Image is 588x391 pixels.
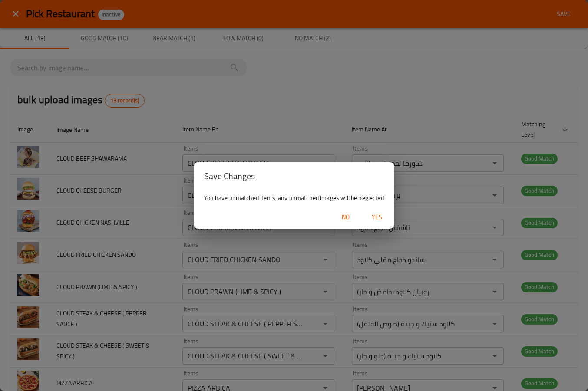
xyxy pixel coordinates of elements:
[335,212,356,223] span: No
[367,212,387,223] span: Yes
[204,169,384,183] h2: Save Changes
[194,190,394,206] div: You have unmatched items, any unmatched images will be neglected
[363,209,391,225] button: Yes
[332,209,360,225] button: No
